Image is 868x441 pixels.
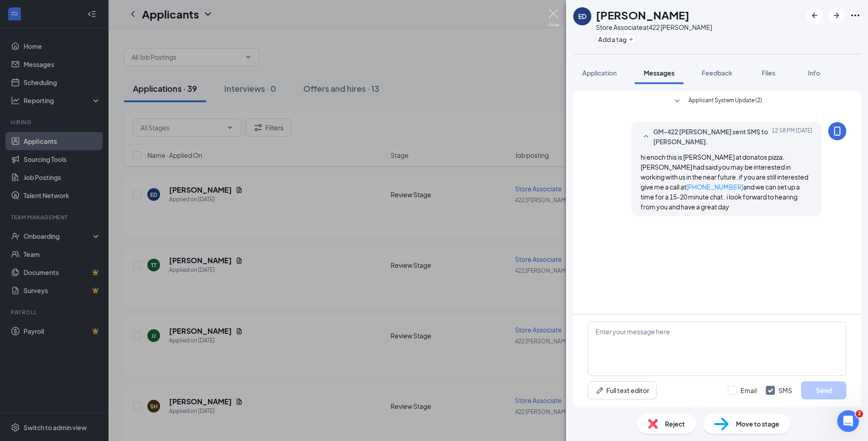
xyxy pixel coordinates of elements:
svg: MobileSms [832,126,843,137]
button: ArrowLeftNew [807,7,823,24]
span: GM-422 [PERSON_NAME] sent SMS to [PERSON_NAME]. [653,127,772,147]
button: Send [801,381,846,399]
svg: ArrowRight [831,10,842,21]
span: [DATE] 12:58 PM [772,127,812,147]
span: Info [808,69,820,77]
span: Reject [665,419,685,429]
span: Application [582,69,617,77]
span: Move to stage [736,419,779,429]
svg: SmallChevronDown [672,96,683,107]
span: 2 [856,410,863,417]
a: [PHONE_NUMBER] [686,183,743,191]
span: hi enoch this is [PERSON_NAME] at donatos pizza. [PERSON_NAME] had said you may be interested in ... [641,153,808,211]
svg: Plus [628,37,634,42]
h1: [PERSON_NAME] [596,7,689,23]
svg: SmallChevronUp [641,131,651,142]
span: Applicant System Update (2) [689,96,762,107]
button: PlusAdd a tag [596,34,636,44]
iframe: Intercom live chat [837,410,859,432]
span: Messages [644,69,675,77]
div: Store Associate at 422 [PERSON_NAME] [596,23,712,32]
span: Feedback [702,69,732,77]
button: SmallChevronDownApplicant System Update (2) [672,96,762,107]
button: ArrowRight [828,7,844,24]
svg: Ellipses [850,10,861,21]
svg: Pen [595,386,604,395]
div: ED [578,12,586,21]
button: Full text editorPen [588,381,657,399]
svg: ArrowLeftNew [809,10,820,21]
span: Files [762,69,775,77]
